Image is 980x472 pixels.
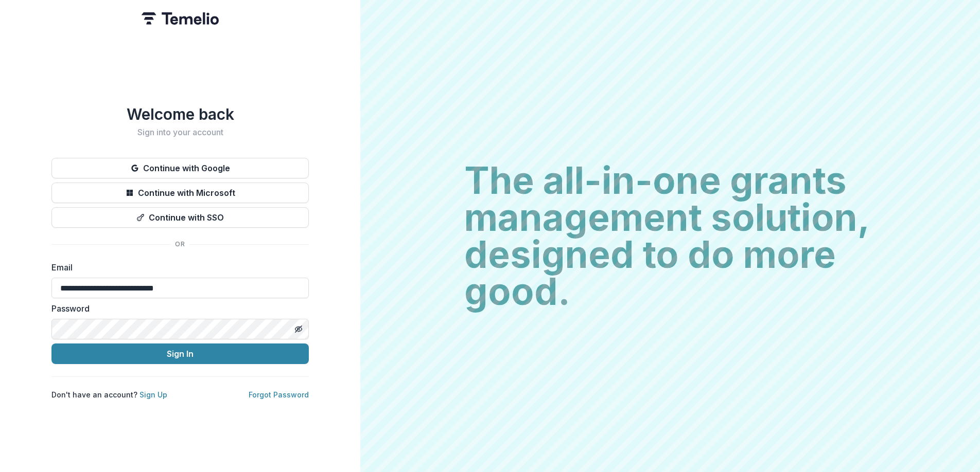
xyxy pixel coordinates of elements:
label: Password [51,302,303,315]
button: Continue with Google [51,158,309,178]
button: Sign In [51,343,309,364]
img: Temelio [142,12,219,25]
button: Toggle password visibility [290,321,307,337]
p: Don't have an account? [51,389,167,400]
a: Forgot Password [249,390,309,399]
h1: Welcome back [51,105,309,123]
h2: Sign into your account [51,128,309,137]
label: Email [51,261,303,274]
button: Continue with Microsoft [51,183,309,203]
button: Continue with SSO [51,207,309,228]
a: Sign Up [139,390,167,399]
